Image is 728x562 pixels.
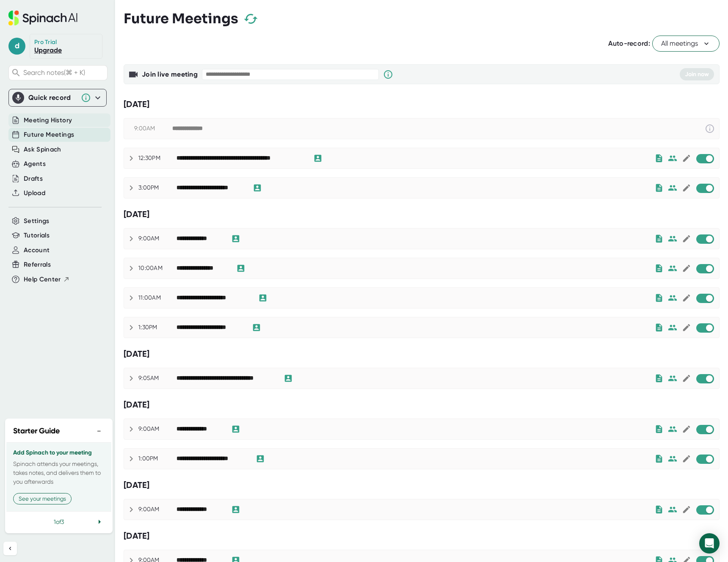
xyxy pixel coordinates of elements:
[54,518,64,525] span: 1 of 3
[138,375,176,382] div: 9:05AM
[24,159,46,169] button: Agents
[138,324,176,331] div: 1:30PM
[24,275,61,284] span: Help Center
[138,235,176,242] div: 9:00AM
[24,216,50,226] button: Settings
[685,71,709,78] span: Join now
[124,99,720,110] div: [DATE]
[23,69,105,77] span: Search notes (⌘ + K)
[138,264,176,272] div: 10:00AM
[138,154,176,162] div: 12:30PM
[124,349,720,359] div: [DATE]
[24,188,45,198] button: Upload
[28,94,77,102] div: Quick record
[24,260,51,270] button: Referrals
[12,89,103,106] div: Quick record
[652,36,720,52] button: All meetings
[138,455,176,463] div: 1:00PM
[3,542,17,555] button: Collapse sidebar
[24,145,61,154] button: Ask Spinach
[705,124,715,134] svg: This event has already passed
[13,425,60,437] h2: Starter Guide
[138,425,176,433] div: 9:00AM
[608,39,650,47] span: Auto-record:
[13,493,72,504] button: See your meetings
[124,480,720,490] div: [DATE]
[661,39,711,49] span: All meetings
[124,209,720,220] div: [DATE]
[24,116,72,125] button: Meeting History
[34,39,58,46] div: Pro Trial
[24,174,43,184] button: Drafts
[699,533,720,554] div: Open Intercom Messenger
[124,11,238,27] h3: Future Meetings
[142,70,198,78] b: Join live meeting
[24,245,50,255] button: Account
[8,38,25,55] span: d
[94,425,105,437] button: −
[134,125,172,132] div: 9:00AM
[138,184,176,192] div: 3:00PM
[680,68,714,80] button: Join now
[34,46,62,54] a: Upgrade
[13,449,105,456] h3: Add Spinach to your meeting
[124,531,720,541] div: [DATE]
[24,130,74,140] button: Future Meetings
[124,399,720,410] div: [DATE]
[24,231,50,240] button: Tutorials
[138,294,176,302] div: 11:00AM
[138,506,176,513] div: 9:00AM
[24,275,70,284] button: Help Center
[13,460,105,486] p: Spinach attends your meetings, takes notes, and delivers them to you afterwards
